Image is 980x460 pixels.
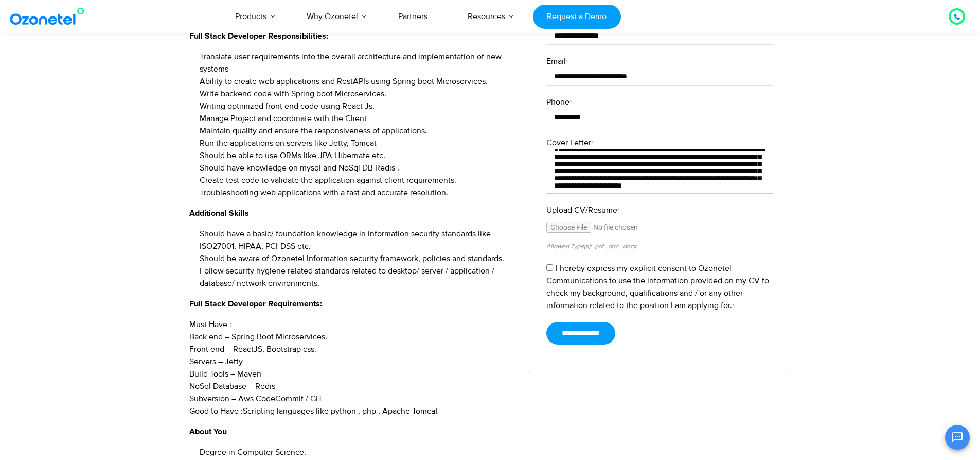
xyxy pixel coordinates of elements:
[189,32,328,40] strong: Full Stack Developer Responsibilities:
[189,428,227,436] strong: About You
[189,300,322,308] strong: Full Stack Developer Requirements:
[533,5,621,29] a: Request a Demo
[546,55,773,67] label: Email
[189,318,513,417] p: Must Have : Back end – Spring Boot Microservices. Front end – ReactJS, Bootstrap css. Servers – J...
[945,425,970,450] button: Open chat
[200,174,513,186] li: Create test code to validate the application against client requirements.
[546,96,773,108] label: Phone
[200,112,513,125] li: Manage Project and coordinate with the Client
[200,137,513,149] li: Run the applications on servers like Jetty, Tomcat
[200,149,513,162] li: Should be able to use ORMs like JPA Hibernate etc.
[200,265,513,289] li: Follow security hygiene related standards related to desktop/ server / application / database/ ne...
[200,75,513,88] li: Ability to create web applications and RestAPIs using Spring boot Microservices.
[546,204,773,216] label: Upload CV/Resume
[546,242,636,250] small: Allowed Type(s): .pdf, .doc, .docx
[546,263,769,311] label: I hereby express my explicit consent to Ozonetel Communications to use the information provided o...
[200,252,513,265] li: Should be aware of Ozonetel Information security framework, policies and standards.
[200,88,513,100] li: Write backend code with Spring boot Microservices.
[200,228,513,252] li: Should have a basic/ foundation knowledge in information security standards like ISO27001, HIPAA,...
[200,162,513,174] li: Should have knowledge on mysql and NoSql DB Redis .
[189,209,249,217] strong: Additional Skills
[200,446,513,458] li: Degree in Computer Science.
[200,125,513,137] li: Maintain quality and ensure the responsiveness of applications.
[200,186,513,199] li: Troubleshooting web applications with a fast and accurate resolution.
[200,100,513,112] li: Writing optimized front end code using React Js.
[546,137,773,149] label: Cover Letter
[200,50,513,75] li: Translate user requirements into the overall architecture and implementation of new systems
